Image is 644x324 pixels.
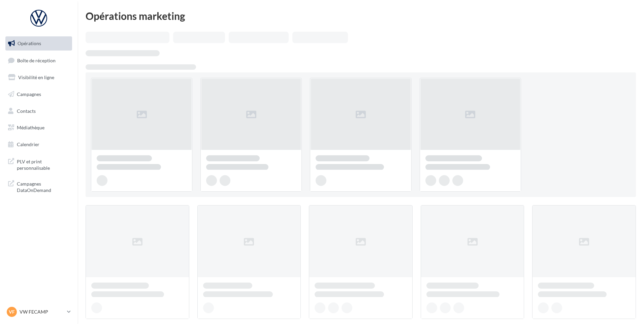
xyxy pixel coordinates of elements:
[20,309,64,315] p: VW FECAMP
[18,40,41,46] span: Opérations
[4,176,73,196] a: Campagnes DataOnDemand
[9,309,15,315] span: VF
[4,137,73,152] a: Calendrier
[17,125,44,130] span: Médiathèque
[17,157,69,171] span: PLV et print personnalisable
[4,70,73,85] a: Visibilité en ligne
[4,53,73,68] a: Boîte de réception
[4,121,73,135] a: Médiathèque
[17,57,56,63] span: Boîte de réception
[4,87,73,101] a: Campagnes
[17,179,69,194] span: Campagnes DataOnDemand
[4,154,73,174] a: PLV et print personnalisable
[5,305,72,318] a: VF VW FECAMP
[4,36,73,51] a: Opérations
[18,74,54,80] span: Visibilité en ligne
[86,11,636,21] div: Opérations marketing
[17,141,39,147] span: Calendrier
[17,108,36,114] span: Contacts
[4,104,73,118] a: Contacts
[17,91,41,97] span: Campagnes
